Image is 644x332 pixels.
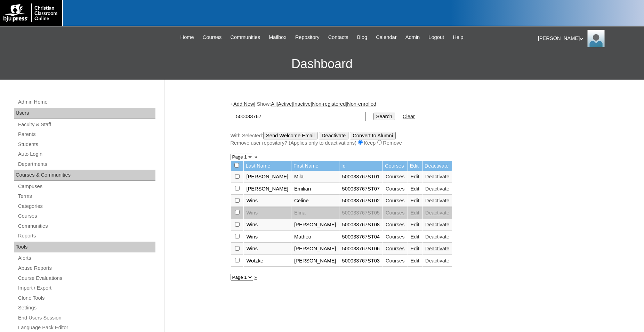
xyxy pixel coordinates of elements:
td: 500033767ST02 [339,195,383,207]
img: logo-white.png [3,3,59,22]
a: Students [17,140,155,149]
a: Logout [425,33,448,41]
td: [PERSON_NAME] [291,243,339,255]
span: Repository [295,33,320,41]
td: Last Name [244,161,291,171]
td: Wins [244,231,291,243]
h3: Dashboard [3,48,641,80]
a: Edit [411,234,419,240]
a: Non-enrolled [347,101,376,107]
a: Departments [17,160,155,169]
a: Auto Login [17,150,155,159]
span: Calendar [376,33,396,41]
input: Search [373,113,395,120]
a: Help [449,33,467,41]
span: Help [453,33,463,41]
td: 500033767ST04 [339,231,383,243]
a: Blog [354,33,371,41]
a: Inactive [293,101,311,107]
td: 500033767ST08 [339,219,383,231]
td: Edit [408,161,422,171]
td: 500033767ST06 [339,243,383,255]
a: Deactivate [425,186,449,192]
a: Deactivate [425,246,449,251]
td: Mila [291,171,339,183]
td: [PERSON_NAME] [244,183,291,195]
td: 500033767ST03 [339,255,383,267]
input: Convert to Alumni [350,132,396,139]
div: Remove user repository? (Applies only to deactivations) Keep Remove [231,139,575,147]
a: Contacts [325,33,352,41]
a: Reports [17,232,155,240]
a: Admin [402,33,424,41]
a: End Users Session [17,314,155,322]
td: Elina [291,207,339,219]
span: Admin [405,33,420,41]
td: [PERSON_NAME] [291,255,339,267]
a: Non-registered [312,101,346,107]
a: Edit [411,246,419,251]
a: Edit [411,186,419,192]
img: Jonelle Rodriguez [587,30,605,47]
a: Terms [17,192,155,201]
td: 500033767ST05 [339,207,383,219]
div: Courses & Communities [14,170,155,181]
td: Wins [244,207,291,219]
div: [PERSON_NAME] [538,30,637,47]
a: Language Pack Editor [17,323,155,332]
a: Courses [386,198,405,203]
td: [PERSON_NAME] [244,171,291,183]
a: Edit [411,198,419,203]
a: » [255,154,257,160]
a: Deactivate [425,234,449,240]
td: First Name [291,161,339,171]
a: Faculty & Staff [17,120,155,129]
span: Courses [203,33,222,41]
a: Edit [411,258,419,264]
a: Alerts [17,254,155,262]
div: + | Show: | | | | [231,100,575,146]
a: Settings [17,303,155,312]
a: Deactivate [425,174,449,179]
td: Wins [244,219,291,231]
td: Courses [383,161,408,171]
a: Calendar [372,33,400,41]
a: Courses [17,212,155,220]
td: Wins [244,243,291,255]
span: Blog [357,33,367,41]
td: 500033767ST07 [339,183,383,195]
td: Deactivate [422,161,452,171]
a: Deactivate [425,222,449,227]
a: Edit [411,210,419,216]
div: Tools [14,242,155,253]
span: Home [180,33,194,41]
a: Mailbox [265,33,290,41]
td: Emilian [291,183,339,195]
td: 500033767ST01 [339,171,383,183]
a: Parents [17,130,155,139]
a: Courses [386,246,405,251]
a: Deactivate [425,210,449,216]
span: Mailbox [269,33,287,41]
span: Logout [428,33,444,41]
a: Admin Home [17,98,155,106]
a: Courses [386,234,405,240]
a: Edit [411,222,419,227]
input: Send Welcome Email [263,132,317,139]
td: Celine [291,195,339,207]
input: Deactivate [319,132,348,139]
a: » [255,274,257,280]
input: Search [235,112,366,121]
a: Courses [386,210,405,216]
a: Edit [411,174,419,179]
a: Add New [233,101,254,107]
a: Categories [17,202,155,211]
a: Courses [199,33,225,41]
a: Courses [386,174,405,179]
a: Repository [292,33,323,41]
a: Courses [386,186,405,192]
div: Users [14,108,155,119]
a: Courses [386,222,405,227]
a: Clone Tools [17,294,155,302]
a: Import / Export [17,284,155,292]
